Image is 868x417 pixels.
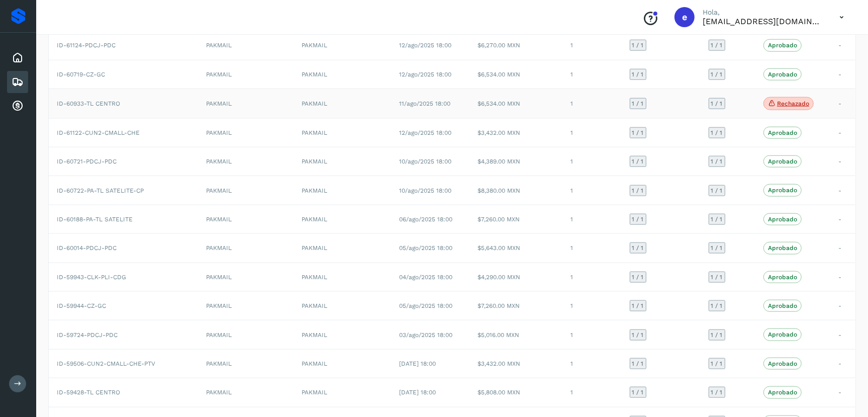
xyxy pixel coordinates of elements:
[57,129,140,136] span: ID-61122-CUN2-CMALL-CHE
[198,378,294,407] td: PAKMAIL
[57,187,144,194] span: ID-60722-PA-TL SATELITE-CP
[7,95,28,117] div: Cuentas por cobrar
[562,349,621,378] td: 1
[632,188,644,194] span: 1 / 1
[768,71,797,78] p: Aprobado
[302,244,327,252] span: PAKMAIL
[830,60,855,89] td: -
[562,378,621,407] td: 1
[302,389,327,396] span: PAKMAIL
[562,234,621,263] td: 1
[703,17,823,26] p: ebenezer5009@gmail.com
[469,147,562,176] td: $4,389.00 MXN
[562,60,621,89] td: 1
[632,216,644,222] span: 1 / 1
[830,205,855,233] td: -
[562,176,621,205] td: 1
[399,389,436,396] span: [DATE] 18:00
[469,176,562,205] td: $8,380.00 MXN
[469,205,562,233] td: $7,260.00 MXN
[399,331,452,339] span: 03/ago/2025 18:00
[632,389,644,395] span: 1 / 1
[469,349,562,378] td: $3,432.00 MXN
[399,129,451,136] span: 12/ago/2025 18:00
[57,216,133,223] span: ID-60188-PA-TL SATELITE
[198,60,294,89] td: PAKMAIL
[302,100,327,107] span: PAKMAIL
[768,331,797,338] p: Aprobado
[302,42,327,49] span: PAKMAIL
[562,320,621,349] td: 1
[198,176,294,205] td: PAKMAIL
[57,42,116,49] span: ID-61124-PDCJ-PDC
[830,320,855,349] td: -
[768,42,797,49] p: Aprobado
[711,303,723,309] span: 1 / 1
[632,332,644,338] span: 1 / 1
[302,158,327,165] span: PAKMAIL
[57,274,126,281] span: ID-59943-CLK-PLI-CDG
[830,292,855,320] td: -
[703,8,823,17] p: Hola,
[399,187,451,194] span: 10/ago/2025 18:00
[562,263,621,291] td: 1
[768,187,797,194] p: Aprobado
[768,129,797,136] p: Aprobado
[830,118,855,147] td: -
[768,360,797,367] p: Aprobado
[768,244,797,252] p: Aprobado
[777,100,809,107] p: Rechazado
[632,42,644,48] span: 1 / 1
[768,389,797,396] p: Aprobado
[302,302,327,309] span: PAKMAIL
[469,89,562,118] td: $6,534.00 MXN
[632,158,644,164] span: 1 / 1
[302,187,327,194] span: PAKMAIL
[830,147,855,176] td: -
[57,158,117,165] span: ID-60721-PDCJ-PDC
[198,349,294,378] td: PAKMAIL
[57,71,105,78] span: ID-60719-CZ-GC
[711,389,723,395] span: 1 / 1
[57,100,120,107] span: ID-60933-TL CENTRO
[711,42,723,48] span: 1 / 1
[198,320,294,349] td: PAKMAIL
[399,216,452,223] span: 06/ago/2025 18:00
[632,101,644,107] span: 1 / 1
[469,60,562,89] td: $6,534.00 MXN
[768,216,797,223] p: Aprobado
[302,71,327,78] span: PAKMAIL
[57,360,155,367] span: ID-59506-CUN2-CMALL-CHE-PTV
[830,176,855,205] td: -
[711,245,723,251] span: 1 / 1
[711,71,723,77] span: 1 / 1
[469,31,562,60] td: $6,270.00 MXN
[399,42,451,49] span: 12/ago/2025 18:00
[562,292,621,320] td: 1
[562,89,621,118] td: 1
[632,130,644,136] span: 1 / 1
[198,118,294,147] td: PAKMAIL
[399,302,452,309] span: 05/ago/2025 18:00
[198,205,294,233] td: PAKMAIL
[711,130,723,136] span: 1 / 1
[57,389,120,396] span: ID-59428-TL CENTRO
[768,158,797,165] p: Aprobado
[198,234,294,263] td: PAKMAIL
[302,129,327,136] span: PAKMAIL
[57,331,118,339] span: ID-59724-PDCJ-PDC
[562,118,621,147] td: 1
[711,332,723,338] span: 1 / 1
[198,263,294,291] td: PAKMAIL
[632,245,644,251] span: 1 / 1
[469,292,562,320] td: $7,260.00 MXN
[198,89,294,118] td: PAKMAIL
[399,158,451,165] span: 10/ago/2025 18:00
[830,31,855,60] td: -
[469,320,562,349] td: $5,016.00 MXN
[469,263,562,291] td: $4,290.00 MXN
[830,234,855,263] td: -
[198,292,294,320] td: PAKMAIL
[399,71,451,78] span: 12/ago/2025 18:00
[632,71,644,77] span: 1 / 1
